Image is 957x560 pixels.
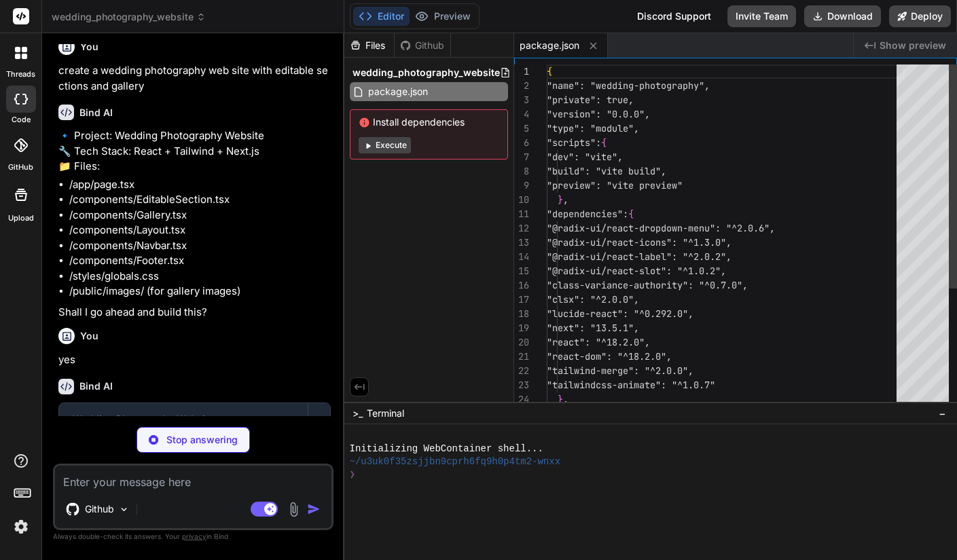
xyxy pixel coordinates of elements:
[547,179,683,191] span: "preview": "vite preview"
[889,5,951,27] button: Deploy
[80,329,98,343] h6: You
[69,238,331,254] li: /components/Navbar.tsx
[547,336,650,348] span: "react": "^18.2.0",
[73,413,294,426] div: Wedding Photography Website
[353,66,500,79] span: wedding_photography_website
[514,79,529,93] div: 2
[727,5,796,27] button: Invite Team
[547,307,693,320] span: "lucide-react": "^0.292.0",
[8,212,34,224] label: Upload
[547,279,748,291] span: "class-variance-authority": "^0.7.0",
[58,128,331,174] p: 🔹 Project: Wedding Photography Website 🔧 Tech Stack: React + Tailwind + Next.js 📁 Files:
[514,378,529,392] div: 23
[58,63,331,94] p: create a wedding photography web site with editable sections and gallery
[514,93,529,107] div: 3
[69,192,331,208] li: /components/EditableSection.tsx
[514,207,529,221] div: 11
[69,253,331,269] li: /components/Footer.tsx
[59,403,308,448] button: Wedding Photography WebsiteClick to open Workbench
[601,136,607,149] span: {
[563,193,568,206] span: ,
[69,269,331,284] li: /styles/globals.css
[547,222,775,234] span: "@radix-ui/react-dropdown-menu": "^2.0.6",
[53,530,333,543] p: Always double-check its answers. Your in Bind
[547,165,666,177] span: "build": "vite build",
[514,278,529,293] div: 16
[79,379,113,393] h6: Bind AI
[514,122,529,136] div: 5
[514,264,529,278] div: 15
[547,293,639,305] span: "clsx": "^2.0.0",
[514,250,529,264] div: 14
[547,250,732,263] span: "@radix-ui/react-label": "^2.0.2",
[547,322,639,334] span: "next": "13.5.1",
[936,403,949,424] button: −
[52,10,206,24] span: wedding_photography_website
[514,64,529,79] div: 1
[69,223,331,238] li: /components/Layout.tsx
[514,221,529,236] div: 12
[880,39,946,52] span: Show preview
[547,122,639,134] span: "type": "module",
[69,177,331,193] li: /app/page.tsx
[547,208,628,220] span: "dependencies":
[367,83,429,100] span: package.json
[547,379,715,391] span: "tailwindcss-animate": "^1.0.7"
[939,407,946,420] span: −
[547,151,623,163] span: "dev": "vite",
[344,39,394,52] div: Files
[514,335,529,350] div: 20
[359,115,499,129] span: Install dependencies
[69,284,331,299] li: /public/images/ (for gallery images)
[58,305,331,320] p: Shall I go ahead and build this?
[10,515,33,538] img: settings
[166,433,238,447] p: Stop answering
[350,455,561,468] span: ~/u3uk0f35zsjjbn9cprh6fq9h0p4tm2-wnxx
[80,40,98,54] h6: You
[514,193,529,207] div: 10
[558,193,563,206] span: }
[12,114,31,126] label: code
[514,164,529,179] div: 8
[628,208,634,220] span: {
[514,364,529,378] div: 22
[353,7,410,26] button: Editor
[350,443,543,455] span: Initializing WebContainer shell...
[514,179,529,193] div: 9
[514,307,529,321] div: 18
[547,236,732,248] span: "@radix-ui/react-icons": "^1.3.0",
[520,39,579,52] span: package.json
[547,136,601,149] span: "scripts":
[547,94,634,106] span: "private": true,
[514,107,529,122] div: 4
[514,392,529,407] div: 24
[547,265,726,277] span: "@radix-ui/react-slot": "^1.0.2",
[563,393,568,405] span: ,
[359,137,411,153] button: Execute
[547,365,693,377] span: "tailwind-merge": "^2.0.0",
[395,39,450,52] div: Github
[547,350,672,362] span: "react-dom": "^18.2.0",
[514,150,529,164] div: 7
[182,532,206,540] span: privacy
[85,502,114,516] p: Github
[6,69,35,80] label: threads
[514,350,529,364] div: 21
[286,502,302,517] img: attachment
[350,468,357,481] span: ❯
[514,236,529,250] div: 13
[547,65,552,77] span: {
[118,504,130,515] img: Pick Models
[58,352,331,368] p: yes
[558,393,563,405] span: }
[514,293,529,307] div: 17
[547,108,650,120] span: "version": "0.0.0",
[307,502,321,516] img: icon
[629,5,719,27] div: Discord Support
[547,79,710,92] span: "name": "wedding-photography",
[8,162,33,173] label: GitHub
[514,136,529,150] div: 6
[410,7,476,26] button: Preview
[79,106,113,119] h6: Bind AI
[69,208,331,223] li: /components/Gallery.tsx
